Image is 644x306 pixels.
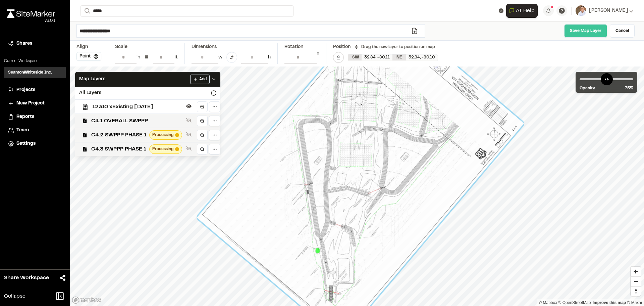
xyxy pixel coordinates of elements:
span: Map layer tileset processing [175,147,179,151]
span: 12310 xExisting [DATE] [92,103,183,111]
a: Settings [8,140,62,147]
div: ° [317,51,319,64]
a: Zoom to layer [197,101,208,112]
span: Share Workspace [4,274,49,282]
a: Save Map Layer [564,24,607,38]
button: Clear text [499,8,503,13]
div: Drag the new layer to position on map [355,44,435,50]
div: Dimensions [192,43,271,51]
span: 75 % [625,85,633,91]
div: Rotation [284,43,319,51]
span: Reset bearing to north [631,287,641,296]
a: New Project [8,100,62,107]
a: OpenStreetMap [558,300,591,305]
button: Lock Map Layer Position [333,52,344,63]
span: C4.3 SWPPP PHASE 1 [91,145,147,153]
button: Zoom in [631,267,641,276]
span: Collapse [4,292,25,300]
button: Point [76,52,101,61]
a: Add/Change File [407,28,422,34]
div: SW [348,54,362,60]
div: NE [392,54,406,60]
a: Team [8,127,62,134]
span: Zoom out [631,277,641,286]
span: Shares [16,40,32,47]
div: ft [174,54,178,61]
button: Search [80,5,93,16]
a: Zoom to layer [197,130,208,140]
span: AI Help [516,7,535,15]
img: User [576,5,586,16]
div: Position [333,43,351,51]
span: New Project [16,100,45,107]
div: w [218,54,222,61]
a: Cancel [610,24,635,38]
a: Shares [8,40,62,47]
a: Maxar [627,300,642,305]
button: [PERSON_NAME] [576,5,633,16]
a: Zoom to layer [197,116,208,126]
button: Show layer [185,130,193,138]
div: 32.84 , -80.10 [406,54,438,60]
span: Settings [16,140,36,147]
div: in [137,54,140,61]
button: Show layer [185,116,193,124]
div: Align [76,43,101,51]
span: [PERSON_NAME] [589,7,628,14]
p: Current Workspace [4,58,66,64]
span: Map layer tileset processing [175,133,179,137]
button: Show layer [185,144,193,152]
div: = [144,52,149,63]
a: Mapbox logo [72,296,101,304]
div: Open AI Assistant [506,4,540,18]
div: All Layers [75,87,220,99]
button: Zoom out [631,276,641,286]
span: Map Layers [79,76,105,83]
a: Reports [8,113,62,121]
span: Reports [16,113,34,121]
span: C4.2 SWPPP PHASE 1 [91,131,147,139]
span: Processing [152,132,174,138]
button: Open AI Assistant [506,4,538,18]
button: Add [190,75,210,84]
span: Add [199,76,207,82]
div: 32.84 , -80.11 [362,54,392,60]
a: Map feedback [593,300,626,305]
button: Reset bearing to north [631,286,641,296]
div: Oh geez...please don't... [7,18,55,24]
div: Map layer tileset processing [149,130,182,140]
span: Opacity [580,85,595,91]
button: Hide layer [185,102,193,110]
div: Scale [115,43,127,51]
span: C4.1 OVERALL SWPPP [91,117,183,125]
img: rebrand.png [7,9,55,18]
a: Mapbox [539,300,557,305]
img: kml_black_icon64.png [83,104,88,110]
span: Team [16,127,29,134]
span: Processing [152,146,174,152]
a: Projects [8,86,62,94]
div: SW 32.83627691257419, -80.10680305690003 | NE 32.8395625904522, -80.10093722679272 [348,54,438,61]
canvas: Map [70,67,644,306]
a: Zoom to layer [197,144,208,155]
div: Map layer tileset processing [149,144,182,154]
span: Projects [16,86,35,94]
h3: SeamonWhiteside Inc. [8,70,52,76]
div: h [268,54,271,61]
